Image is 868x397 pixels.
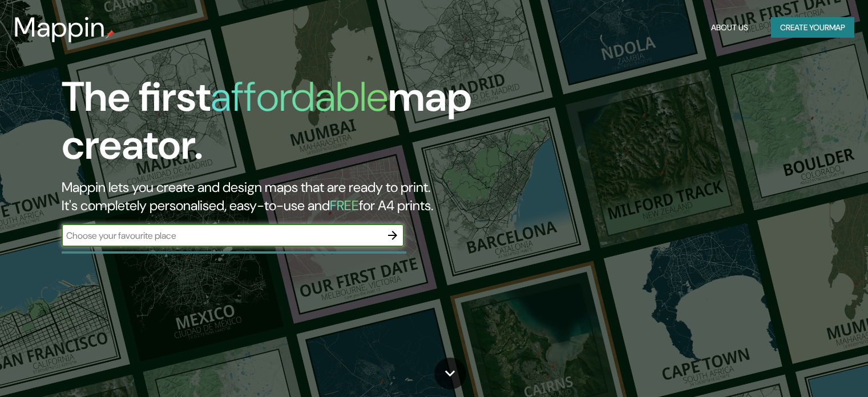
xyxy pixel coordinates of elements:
button: About Us [706,17,753,38]
button: Create yourmap [771,17,854,38]
img: mappin-pin [106,30,115,39]
h1: The first map creator. [62,73,496,178]
h2: Mappin lets you create and design maps that are ready to print. It's completely personalised, eas... [62,178,496,215]
input: Choose your favourite place [62,229,381,242]
h5: FREE [330,197,359,214]
h3: Mappin [14,11,106,43]
h1: affordable [211,70,388,123]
